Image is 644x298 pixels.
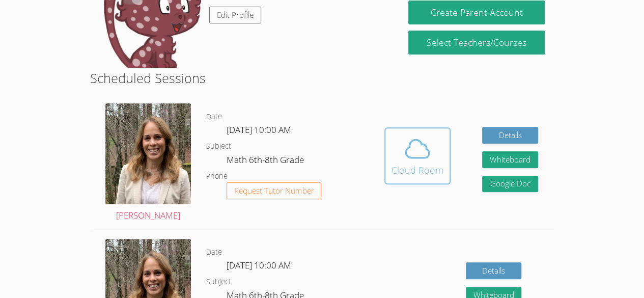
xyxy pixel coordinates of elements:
dt: Date [206,111,222,123]
dt: Subject [206,140,231,153]
h2: Scheduled Sessions [90,68,554,88]
dt: Date [206,246,222,259]
dt: Subject [206,276,231,288]
span: [DATE] 10:00 AM [227,259,291,271]
button: Request Tutor Number [227,182,322,199]
span: Request Tutor Number [234,187,314,195]
a: Edit Profile [209,7,261,23]
span: [DATE] 10:00 AM [227,124,291,136]
dt: Phone [206,170,228,183]
a: Google Doc [482,176,538,193]
a: Details [466,262,522,279]
a: Select Teachers/Courses [408,31,544,55]
button: Cloud Room [384,127,451,184]
a: [PERSON_NAME] [105,103,191,223]
button: Whiteboard [482,151,538,168]
dd: Math 6th-8th Grade [227,153,306,170]
button: Create Parent Account [408,1,544,24]
a: Details [482,127,538,144]
img: avatar.png [105,103,191,204]
div: Cloud Room [391,163,443,177]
